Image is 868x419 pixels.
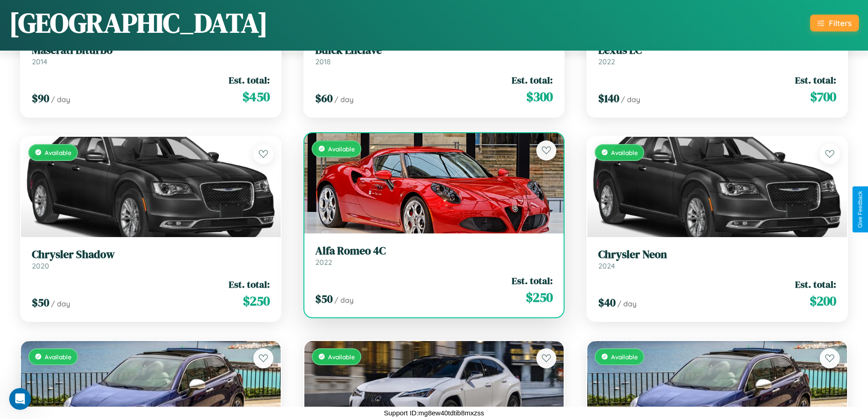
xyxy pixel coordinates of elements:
[611,353,638,361] span: Available
[32,248,270,270] a: Chrysler Shadow2020
[598,44,836,57] h3: Lexus LC
[32,44,270,57] h3: Maserati Biturbo
[857,191,863,228] div: Give Feedback
[598,91,619,106] span: $ 140
[32,248,270,261] h3: Chrysler Shadow
[512,274,553,287] span: Est. total:
[9,388,31,410] iframe: Intercom live chat
[9,4,268,41] h1: [GEOGRAPHIC_DATA]
[621,95,640,104] span: / day
[51,299,70,308] span: / day
[315,244,553,258] h3: Alfa Romeo 4C
[598,261,615,270] span: 2024
[810,15,859,31] button: Filters
[32,57,47,66] span: 2014
[315,258,332,267] span: 2022
[229,73,270,87] span: Est. total:
[598,248,836,261] h3: Chrysler Neon
[45,149,72,156] span: Available
[598,57,615,66] span: 2022
[598,44,836,66] a: Lexus LC2022
[32,44,270,66] a: Maserati Biturbo2014
[829,18,852,28] div: Filters
[328,145,355,153] span: Available
[598,248,836,270] a: Chrysler Neon2024
[315,57,331,66] span: 2018
[598,295,616,310] span: $ 40
[795,278,836,291] span: Est. total:
[328,353,355,361] span: Available
[526,288,553,306] span: $ 250
[512,73,553,87] span: Est. total:
[45,353,72,361] span: Available
[32,91,49,106] span: $ 90
[810,292,836,310] span: $ 200
[315,291,333,306] span: $ 50
[315,91,333,106] span: $ 60
[32,261,49,270] span: 2020
[51,95,70,104] span: / day
[384,407,484,419] p: Support ID: mg8ew40tdtib8mxzss
[795,73,836,87] span: Est. total:
[334,295,354,305] span: / day
[32,295,49,310] span: $ 50
[810,88,836,106] span: $ 700
[229,278,270,291] span: Est. total:
[611,149,638,156] span: Available
[243,292,270,310] span: $ 250
[315,44,553,57] h3: Buick Enclave
[617,299,637,308] span: / day
[315,244,553,267] a: Alfa Romeo 4C2022
[242,88,270,106] span: $ 450
[526,88,553,106] span: $ 300
[334,95,354,104] span: / day
[315,44,553,66] a: Buick Enclave2018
